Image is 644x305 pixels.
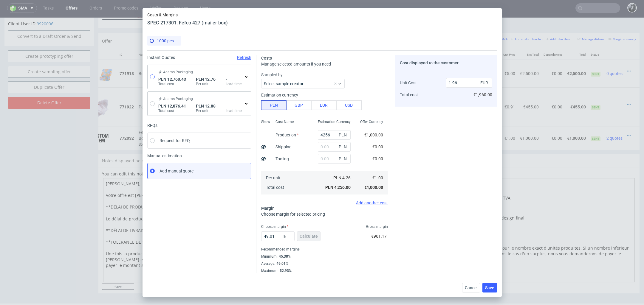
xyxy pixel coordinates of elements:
[158,104,186,108] span: PLN 12,876.41
[338,143,349,151] span: PLN
[196,82,216,86] label: Per unit
[591,88,600,92] span: Sent
[360,119,383,124] span: Offer Currency
[366,224,388,229] span: Gross margin
[318,130,351,140] input: 0.00
[501,32,518,42] th: Unit Price
[159,153,180,159] a: markdown
[163,97,193,101] span: Adams Packaging
[139,53,228,59] span: Boîte d’expédition personnalisable F56 (26 x 20 x 10.5 cm)
[591,119,600,124] span: Sent
[261,253,388,260] div: Minimum :
[103,161,368,265] textarea: [PERSON_NAME], Votre offre est [PERSON_NAME]. Veuillez noter que les prix n'incluent pas la TVA. ...
[147,153,251,158] span: Manual estimation
[85,45,115,67] img: 16512847-your-logo-mailerbox-f-56-multicolour-premium-outside-inside
[147,20,228,26] header: SPEC-217301: Fefco 427 (mailer box)
[541,32,565,42] th: Dependencies
[501,109,518,132] td: €1.00
[120,118,134,123] strong: 772032
[261,100,287,110] button: PLN
[139,112,180,118] span: Fefco 427 (mailer box)
[311,100,337,110] button: EUR
[139,86,223,92] span: Papier de soie personnalisé T120 (70 x 50 cm)
[275,144,292,149] label: Shipping
[8,79,90,91] input: Delete Offer
[518,70,541,109] td: €455.00
[226,82,241,86] label: Lead time
[275,133,299,137] label: Production
[196,104,216,108] span: PLN 12.88
[338,131,349,139] span: PLN
[139,111,484,130] div: Boxesflow • Custom
[8,64,90,76] a: Duplicate Offer
[237,55,251,60] span: Refresh
[609,20,636,23] small: Margin summary
[139,53,484,59] div: • Packhelp Zapier • Translation missing: en.zpkj.product.color_mode.print-color-hd-with-print-ins...
[147,123,251,128] div: RFQs
[261,119,270,124] span: Show
[117,32,136,42] th: ID
[158,108,186,113] label: Total cost
[275,261,288,266] div: 49.01%
[85,72,115,107] img: 130929-6-ce-9-f-7-b-4-40-ac-4-add-ba-02-e-5388-a-633552
[261,72,388,78] label: Sampled by
[565,70,588,109] td: €455.00
[102,266,134,272] input: Save
[541,109,565,132] td: €0.00
[136,32,487,42] th: Name
[266,175,280,180] span: Per unit
[372,144,383,149] span: €0.00
[400,92,418,97] span: Total cost
[372,175,383,180] span: €1.00
[158,77,186,82] span: PLN 12,760.43
[85,113,115,128] img: ico-item-custom-a8f9c3db6a5631ce2f509e228e8b95abde266dc4376634de7b166047de09ff05.png
[318,119,351,124] span: Estimation Currency
[501,70,518,109] td: €0.91
[8,33,90,45] a: Create prototyping offer
[281,232,293,240] span: %
[196,77,216,82] span: PLN 12.76
[181,113,203,117] span: SPEC- 217301
[261,225,288,229] label: Choose margin
[336,100,362,110] button: USD
[518,109,541,132] td: €1,000.00
[8,13,90,25] input: Convert to a Draft Order & Send
[261,246,388,253] div: Recommended margins
[278,254,291,259] div: 45.38%
[578,20,604,23] small: Manage dielines
[261,212,325,217] span: Choose margin for selected pricing
[546,20,570,23] small: Add other item
[372,156,383,161] span: €0.00
[487,42,501,70] td: 500
[102,153,636,266] div: You can edit this note using
[163,70,193,74] span: Adams Packaging
[325,185,351,190] span: PLN 4,256.00
[518,32,541,42] th: Net Total
[139,125,162,129] span: Source:
[158,82,186,86] label: Total cost
[286,100,312,110] button: GBP
[147,13,228,17] span: Costs & Margins
[338,155,349,163] span: PLN
[606,54,623,58] span: 0 quotes
[261,267,388,273] div: Maximum :
[8,48,90,60] a: Create sampling offer
[333,175,351,180] span: PLN 4.26
[275,156,289,161] label: Tooling
[261,56,272,60] span: Costs
[120,87,134,92] strong: 771922
[441,20,468,23] small: Add PIM line item
[565,109,588,132] td: €1,000.00
[261,93,298,97] label: Estimation currency
[461,54,483,59] span: SPEC- 217218
[518,42,541,70] td: €2,500.00
[278,268,292,273] div: 52.93%
[261,206,275,211] span: Margin
[400,80,417,85] span: Unit Cost
[264,81,304,86] label: Select sample creator
[606,118,623,123] span: 2 quotes
[479,79,491,87] span: EUR
[147,55,251,60] div: Instant Quotes
[565,32,588,42] th: Total
[275,119,294,124] span: Cost Name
